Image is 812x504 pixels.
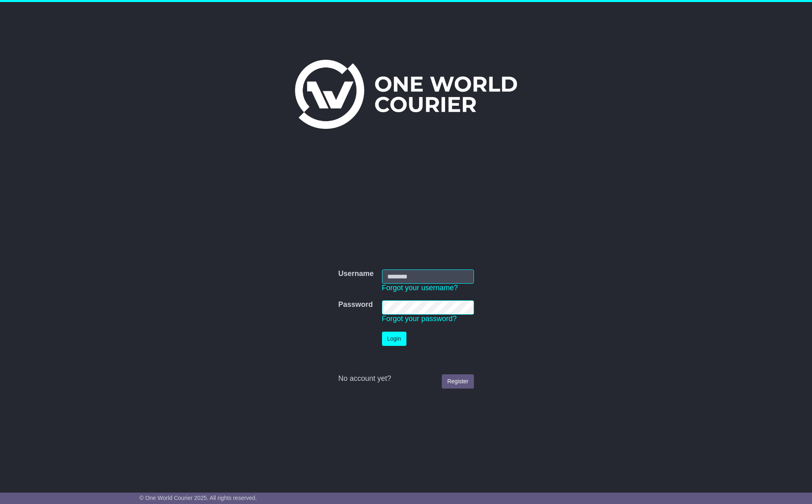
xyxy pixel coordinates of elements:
[338,374,474,383] div: No account yet?
[442,374,474,389] a: Register
[338,300,373,309] label: Password
[382,315,457,323] a: Forgot your password?
[295,60,517,129] img: One World
[382,284,458,292] a: Forgot your username?
[382,332,406,346] button: Login
[140,495,257,501] span: © One World Courier 2025. All rights reserved.
[338,269,373,278] label: Username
